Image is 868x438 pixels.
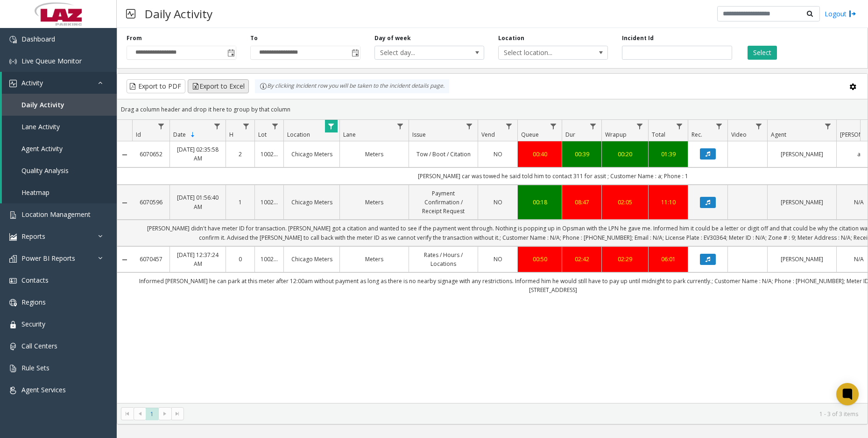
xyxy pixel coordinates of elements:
a: 0 [232,255,249,264]
a: Meters [346,255,403,264]
span: Rec. [692,131,702,139]
span: Issue [412,131,426,139]
img: 'icon' [9,299,17,306]
img: 'icon' [9,211,17,219]
a: 2 [232,150,249,159]
span: Sortable [189,131,197,139]
span: Lot [258,131,267,139]
img: pageIcon [126,2,135,25]
img: 'icon' [9,343,17,350]
a: Chicago Meters [289,255,334,264]
a: Chicago Meters [289,150,334,159]
a: Logout [825,9,856,19]
a: 00:40 [523,150,556,159]
a: 02:42 [568,255,596,264]
span: Wrapup [605,131,627,139]
a: Meters [346,198,403,207]
a: Daily Activity [2,94,117,116]
a: Issue Filter Menu [463,120,476,132]
a: 00:50 [523,255,556,264]
img: infoIcon.svg [260,83,267,90]
a: Heatmap [2,181,117,203]
a: Meters [346,150,403,159]
span: Page 1 [146,408,158,420]
span: Date [173,131,186,139]
a: Total Filter Menu [673,120,686,132]
span: Contacts [21,276,49,285]
img: 'icon' [9,80,17,87]
a: [PERSON_NAME] [773,255,831,264]
span: Id [136,131,141,139]
img: 'icon' [9,387,17,394]
img: logout [849,9,856,19]
a: Queue Filter Menu [547,120,560,132]
a: 06:01 [654,255,682,264]
a: Date Filter Menu [211,120,224,132]
span: Total [652,131,665,139]
a: Lane Activity [2,116,117,138]
span: Heatmap [21,188,49,197]
label: Incident Id [622,34,654,42]
a: 6070596 [138,198,164,207]
span: Security [21,320,45,328]
a: H Filter Menu [240,120,253,132]
label: Location [498,34,524,42]
kendo-pager-info: 1 - 3 of 3 items [190,410,858,418]
a: 6070652 [138,150,164,159]
span: NO [494,255,502,263]
span: Daily Activity [21,100,64,109]
a: 100240 [261,150,278,159]
button: Select [748,46,777,60]
a: Activity [2,72,117,94]
span: Toggle popup [226,46,236,59]
a: 100240 [261,198,278,207]
h3: Daily Activity [140,2,217,25]
span: Agent Services [21,385,66,394]
a: 11:10 [654,198,682,207]
a: [DATE] 12:37:24 AM [176,250,220,268]
a: [PERSON_NAME] [773,198,831,207]
span: NO [494,198,502,206]
span: Video [731,131,747,139]
a: 00:39 [568,150,596,159]
a: 00:20 [607,150,642,159]
span: Select location... [499,46,586,59]
a: Dur Filter Menu [587,120,600,132]
img: 'icon' [9,58,17,65]
a: 100240 [261,255,278,264]
a: Agent Filter Menu [822,120,834,132]
span: Power BI Reports [21,254,75,263]
span: Call Centers [21,341,57,350]
span: Toggle popup [350,46,360,59]
a: Agent Activity [2,138,117,160]
a: Collapse Details [117,199,132,207]
span: Quality Analysis [21,166,69,175]
a: 02:05 [607,198,642,207]
div: Data table [117,120,868,403]
a: Rec. Filter Menu [713,120,726,132]
span: Live Queue Monitor [21,56,82,65]
label: To [250,34,258,42]
a: 08:47 [568,198,596,207]
img: 'icon' [9,365,17,372]
button: Export to Excel [188,79,249,93]
a: Collapse Details [117,256,132,264]
button: Export to PDF [127,79,185,93]
a: Vend Filter Menu [503,120,515,132]
span: Vend [481,131,495,139]
div: Drag a column header and drop it here to group by that column [117,101,868,118]
img: 'icon' [9,321,17,328]
a: Tow / Boot / Citation [415,150,472,159]
a: Rates / Hours / Locations [415,250,472,268]
div: 00:18 [523,198,556,207]
a: [PERSON_NAME] [773,150,831,159]
a: Lot Filter Menu [269,120,282,132]
span: Agent [771,131,786,139]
